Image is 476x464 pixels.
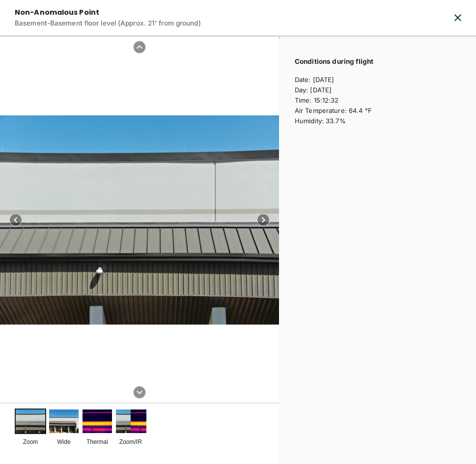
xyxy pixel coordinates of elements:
p: Date: [DATE] [295,76,461,86]
div: Zoom [16,436,45,448]
span: Non-anomalous point [15,7,99,17]
img: Zoom/IR [116,409,145,433]
p: Humidity: 33.7% [295,117,461,127]
div: Wide [49,436,79,448]
p: Conditions during flight [295,57,461,66]
div: Zoom/IR [116,436,145,448]
img: Zoom [16,409,45,433]
p: Time: 15:12:32 [295,96,461,107]
img: Wide [49,409,79,433]
img: Thermal [83,409,112,433]
p: Air Temperature: 64.4 °F [295,107,461,117]
span: Basement-Basement floor level (Approx. 21' from ground) [15,19,201,27]
p: Day: [DATE] [295,86,461,96]
div: Thermal [83,436,112,448]
img: Zoom/IR [130,409,161,434]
